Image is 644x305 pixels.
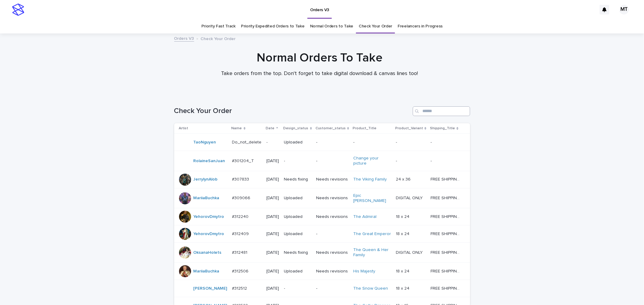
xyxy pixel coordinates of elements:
p: FREE SHIPPING - preview in 1-2 business days, after your approval delivery will take 5-10 b.d. [431,268,461,274]
a: [PERSON_NAME] [194,286,227,291]
a: YehorovDmytro [194,231,224,237]
p: - [316,140,348,145]
p: FREE SHIPPING - preview in 1-2 business days, after your approval delivery will take 5-10 b.d. [431,213,461,219]
a: Freelancers in Progress [398,19,443,33]
p: FREE SHIPPING - preview in 1-2 business days, after your approval delivery will take 5-10 b.d. [431,230,461,237]
p: - [267,140,279,145]
p: Uploaded [284,140,311,145]
p: FREE SHIPPING - preview in 1-2 business days, after your approval delivery will take 5-10 b.d. [431,285,461,291]
tr: [PERSON_NAME] #312512#312512 [DATE]--The Snow Queen 18 x 2418 x 24 FREE SHIPPING - preview in 1-2... [174,280,470,297]
tr: TaoNguyen Do_not_deleteDo_not_delete -Uploaded---- -- [174,134,470,151]
p: Needs revisions [316,196,348,201]
p: 24 x 36 [396,176,412,182]
a: Change your picture [353,156,391,166]
p: Customer_status [316,125,346,132]
a: MariiaBuchka [194,196,219,201]
a: The Great Emperor [353,231,391,237]
p: Needs fixing [284,250,311,255]
p: - [396,139,398,145]
p: - [284,286,311,291]
p: Uploaded [284,196,311,201]
p: #307833 [232,176,251,182]
p: [DATE] [267,177,279,182]
p: - [431,157,433,164]
p: Do_not_delete [232,139,263,145]
p: [DATE] [267,269,279,274]
p: 18 x 24 [396,268,411,274]
p: - [316,231,348,237]
p: Uploaded [284,214,311,219]
p: Needs revisions [316,177,348,182]
a: The Viking Family [353,177,387,182]
p: Shipping_Title [430,125,455,132]
p: DIGITAL ONLY [396,249,424,255]
p: [DATE] [267,214,279,219]
p: Needs revisions [316,250,348,255]
a: RolaineSanJuan [194,159,225,164]
p: #312481 [232,249,249,255]
tr: OksanaHolets #312481#312481 [DATE]Needs fixingNeeds revisionsThe Queen & Her Family DIGITAL ONLYD... [174,243,470,263]
p: Date [266,125,275,132]
p: - [431,139,433,145]
a: The Admiral [353,214,376,219]
p: Artist [179,125,188,132]
p: - [284,159,311,164]
p: Uploaded [284,231,311,237]
tr: JerrylynAlob #307833#307833 [DATE]Needs fixingNeeds revisionsThe Viking Family 24 x 3624 x 36 FRE... [174,171,470,188]
a: Priority Fast Track [201,19,235,33]
p: DIGITAL ONLY [396,194,424,201]
a: Normal Orders to Take [310,19,354,33]
h1: Check Your Order [174,107,410,115]
p: - [396,157,398,164]
p: Design_status [284,125,309,132]
p: #312240 [232,213,250,219]
p: FREE SHIPPING - preview in 1-2 business days, after your approval delivery will take 5-10 b.d., l... [431,176,461,182]
p: 18 x 24 [396,213,411,219]
p: - [316,286,348,291]
p: Needs revisions [316,214,348,219]
p: FREE SHIPPING - preview in 1-2 business days, after your approval delivery will take 5-10 b.d., l... [431,194,461,201]
p: 18 x 24 [396,285,411,291]
h1: Normal Orders To Take [171,51,467,65]
a: The Queen & Her Family [353,247,391,258]
a: JerrylynAlob [194,177,218,182]
p: Needs revisions [316,269,348,274]
tr: RolaineSanJuan #301204_T#301204_T [DATE]--Change your picture -- -- [174,151,470,171]
p: - [353,140,391,145]
p: Needs fixing [284,177,311,182]
div: MT [619,5,629,14]
p: Product_Title [353,125,376,132]
a: OksanaHolets [194,250,222,255]
p: [DATE] [267,286,279,291]
a: The Snow Queen [353,286,388,291]
p: [DATE] [267,231,279,237]
a: His Majesty [353,269,375,274]
p: 18 x 24 [396,230,411,237]
p: #309066 [232,194,252,201]
input: Search [413,106,470,116]
a: TaoNguyen [194,140,216,145]
p: [DATE] [267,159,279,164]
p: - [316,159,348,164]
p: Take orders from the top. Don't forget to take digital download & canvas lines too! [199,71,440,77]
p: #301204_T [232,157,255,164]
a: Priority Expedited Orders to Take [241,19,305,33]
tr: YehorovDmytro #312409#312409 [DATE]Uploaded-The Great Emperor 18 x 2418 x 24 FREE SHIPPING - prev... [174,225,470,243]
a: MariiaBuchka [194,269,219,274]
p: FREE SHIPPING - preview in 1-2 business days, after your approval delivery will take 5-10 b.d. [431,249,461,255]
p: #312409 [232,230,250,237]
a: Epic [PERSON_NAME] [353,193,391,203]
tr: YehorovDmytro #312240#312240 [DATE]UploadedNeeds revisionsThe Admiral 18 x 2418 x 24 FREE SHIPPIN... [174,208,470,225]
p: Name [232,125,242,132]
tr: MariiaBuchka #312506#312506 [DATE]UploadedNeeds revisionsHis Majesty 18 x 2418 x 24 FREE SHIPPING... [174,263,470,280]
tr: MariiaBuchka #309066#309066 [DATE]UploadedNeeds revisionsEpic [PERSON_NAME] DIGITAL ONLYDIGITAL O... [174,188,470,208]
p: [DATE] [267,250,279,255]
a: Check Your Order [359,19,392,33]
a: YehorovDmytro [194,214,224,219]
p: Uploaded [284,269,311,274]
p: Product_Variant [395,125,423,132]
p: #312512 [232,285,248,291]
img: stacker-logo-s-only.png [12,4,24,16]
p: Check Your Order [201,35,236,42]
